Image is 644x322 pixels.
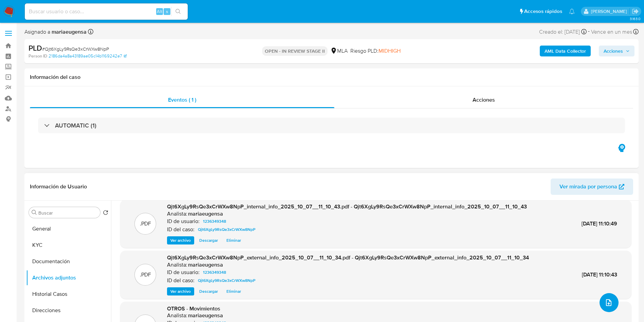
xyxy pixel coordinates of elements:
button: Direcciones [26,302,111,319]
div: AUTOMATIC (1) [38,118,625,133]
h3: AUTOMATIC (1) [55,122,96,129]
button: AML Data Collector [540,46,591,56]
div: MLA [330,47,348,55]
span: Qjt6XgLy9RsQe3xCrWXw8NpP_internal_info_2025_10_07__11_10_43.pdf - Qjt6XgLy9RsQe3xCrWXw8NpP_intern... [167,203,527,210]
button: Ver archivo [167,236,194,244]
p: Analista: [167,312,187,319]
button: Descargar [196,287,221,295]
button: Eliminar [223,287,244,295]
div: Creado el: [DATE] [539,27,587,36]
span: # Qjt6XgLy9RsQe3xCrWXw8NpP [42,46,109,52]
input: Buscar usuario o caso... [25,7,188,16]
a: Qjt6XgLy9RsQe3xCrWXw8NpP [195,225,258,234]
button: Eliminar [223,236,244,244]
span: MIDHIGH [379,47,401,55]
button: Documentación [26,253,111,270]
button: Descargar [196,236,221,244]
button: Historial Casos [26,286,111,302]
button: Ver archivo [167,287,194,295]
p: OPEN - IN REVIEW STAGE II [262,46,328,56]
h1: Información de Usuario [30,183,87,190]
h1: Información del caso [30,74,633,81]
span: Descargar [199,288,218,295]
span: Accesos rápidos [524,8,562,15]
span: s [166,8,168,15]
span: 1236349348 [203,217,226,225]
a: 2186da4a8a43189ae05c14b1169242e7 [49,53,127,59]
span: Ver mirada por persona [559,179,617,195]
button: Buscar [32,210,37,215]
button: Archivos adjuntos [26,270,111,286]
a: Notificaciones [569,9,575,14]
span: OTROS - Movimientos [167,305,220,312]
button: Volver al orden por defecto [103,210,108,217]
p: ID del caso: [167,277,195,284]
p: ID del caso: [167,226,195,233]
a: 1236349348 [200,217,229,225]
h6: mariaeugensa [188,210,223,217]
p: .PDF [140,271,151,278]
a: Salir [632,8,639,15]
span: 1236349348 [203,268,226,276]
p: mariaeugenia.sanchez@mercadolibre.com [591,8,629,15]
span: Qjt6XgLy9RsQe3xCrWXw8NpP [198,225,255,234]
b: AML Data Collector [545,46,586,56]
button: search-icon [171,7,185,16]
span: Asignado a [24,28,87,36]
span: [DATE] 11:10:49 [582,220,617,227]
span: Acciones [473,96,495,104]
a: 1236349348 [200,268,229,276]
span: Eliminar [226,288,241,295]
span: - [588,27,590,36]
p: ID de usuario: [167,269,200,276]
span: Eventos ( 1 ) [168,96,196,104]
p: .PDF [140,220,151,227]
input: Buscar [38,210,97,216]
b: Person ID [29,53,47,59]
span: Qjt6XgLy9RsQe3xCrWXw8NpP [198,276,255,285]
span: Qjt6XgLy9RsQe3xCrWXw8NpP_external_info_2025_10_07__11_10_34.pdf - Qjt6XgLy9RsQe3xCrWXw8NpP_extern... [167,254,529,261]
span: Ver archivo [170,288,191,295]
p: Analista: [167,210,187,217]
span: Acciones [604,46,623,56]
span: Ver archivo [170,237,191,244]
button: Acciones [599,46,634,56]
h6: mariaeugensa [188,261,223,268]
span: Riesgo PLD: [350,47,401,55]
span: Alt [157,8,162,15]
p: Analista: [167,261,187,268]
button: General [26,221,111,237]
span: [DATE] 11:10:43 [582,271,617,278]
b: mariaeugensa [50,28,87,36]
button: KYC [26,237,111,253]
button: Ver mirada por persona [551,179,633,195]
a: Qjt6XgLy9RsQe3xCrWXw8NpP [195,276,258,285]
button: upload-file [600,293,619,312]
span: Vence en un mes [591,28,632,36]
p: ID de usuario: [167,218,200,225]
h6: mariaeugensa [188,312,223,319]
span: Eliminar [226,237,241,244]
span: Descargar [199,237,218,244]
b: PLD [29,43,42,53]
